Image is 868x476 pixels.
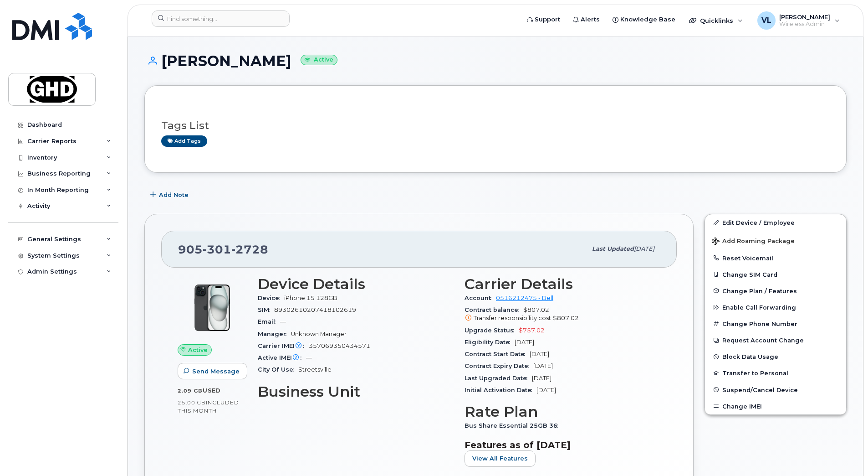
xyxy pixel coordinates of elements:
[203,243,231,256] span: 301
[465,450,536,467] button: View All Features
[705,365,846,381] button: Transfer to Personal
[712,238,795,246] span: Add Roaming Package
[258,318,280,325] span: Email
[532,375,551,382] span: [DATE]
[178,388,203,394] span: 2.09 GB
[553,315,579,321] span: $807.02
[161,120,830,131] h3: Tags List
[258,295,284,301] span: Device
[722,386,798,393] span: Suspend/Cancel Device
[178,243,268,256] span: 905
[159,191,189,199] span: Add Note
[258,276,454,292] h3: Device Details
[828,436,861,469] iframe: Messenger Launcher
[705,332,846,348] button: Request Account Change
[465,306,523,313] span: Contract balance
[530,351,549,357] span: [DATE]
[722,287,797,294] span: Change Plan / Features
[291,331,347,337] span: Unknown Manager
[284,295,337,301] span: iPhone 15 128GB
[536,387,556,393] span: [DATE]
[705,250,846,266] button: Reset Voicemail
[705,231,846,250] button: Add Roaming Package
[465,327,519,334] span: Upgrade Status
[192,367,240,376] span: Send Message
[231,243,268,256] span: 2728
[280,318,286,325] span: —
[705,299,846,316] button: Enable Call Forwarding
[519,327,545,334] span: $757.02
[465,404,660,420] h3: Rate Plan
[465,295,496,301] span: Account
[722,304,796,311] span: Enable Call Forwarding
[258,342,309,349] span: Carrier IMEI
[298,366,332,373] span: Streetsville
[188,346,208,354] span: Active
[705,398,846,414] button: Change IMEI
[705,382,846,398] button: Suspend/Cancel Device
[705,348,846,365] button: Block Data Usage
[705,283,846,299] button: Change Plan / Features
[634,245,654,252] span: [DATE]
[465,306,660,323] span: $807.02
[705,214,846,231] a: Edit Device / Employee
[258,383,454,400] h3: Business Unit
[144,186,196,203] button: Add Note
[309,342,370,349] span: 357069350434571
[465,387,536,393] span: Initial Activation Date
[258,366,298,373] span: City Of Use
[472,454,528,463] span: View All Features
[178,399,206,406] span: 25.00 GB
[465,375,532,382] span: Last Upgraded Date
[178,363,247,379] button: Send Message
[306,354,312,361] span: —
[258,331,291,337] span: Manager
[203,387,221,394] span: used
[515,339,534,346] span: [DATE]
[533,362,553,369] span: [DATE]
[705,266,846,283] button: Change SIM Card
[258,354,306,361] span: Active IMEI
[301,55,337,65] small: Active
[465,351,530,357] span: Contract Start Date
[474,315,551,321] span: Transfer responsibility cost
[465,440,660,450] h3: Features as of [DATE]
[465,339,515,346] span: Eligibility Date
[465,276,660,292] h3: Carrier Details
[496,295,553,301] a: 0516212475 - Bell
[592,245,634,252] span: Last updated
[258,306,274,313] span: SIM
[161,135,207,147] a: Add tags
[185,280,240,335] img: iPhone_15_Black.png
[144,53,847,69] h1: [PERSON_NAME]
[178,399,239,414] span: included this month
[274,306,356,313] span: 89302610207418102619
[705,316,846,332] button: Change Phone Number
[465,362,533,369] span: Contract Expiry Date
[465,422,562,429] span: Bus Share Essential 25GB 36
